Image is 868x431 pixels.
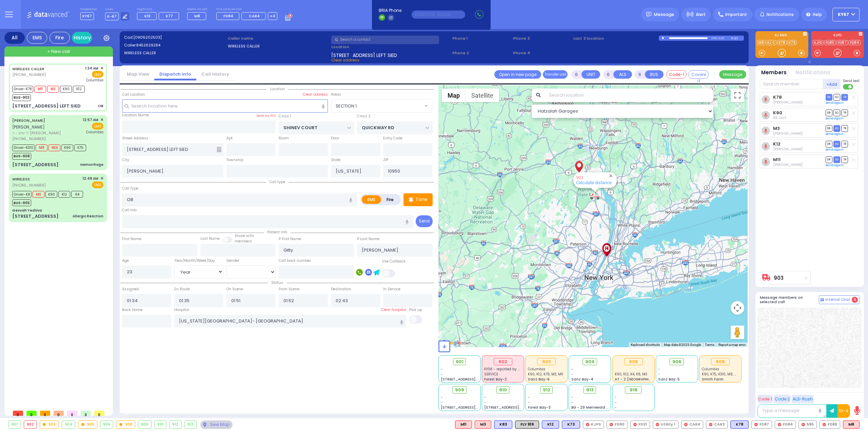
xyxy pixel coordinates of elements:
label: Destination [331,287,351,292]
span: M3 [33,191,44,198]
button: UNIT [581,70,600,79]
label: Entry Code [383,136,402,141]
button: Covered [688,70,709,79]
span: ✕ [100,65,103,71]
img: red-radio-icon.svg [754,423,758,426]
div: See map [200,420,232,429]
div: Fire [50,32,70,44]
button: Code 2 [774,395,791,403]
div: 903 [590,192,600,200]
span: Phone 4 [513,50,571,56]
label: Last Name [200,236,220,241]
span: Phone 1 [452,36,511,41]
span: 0 [26,411,37,416]
span: K90 [61,144,73,151]
button: ALS [613,70,632,79]
span: ✕ [100,176,103,181]
span: KY67 [80,12,94,20]
div: - [615,395,652,400]
span: Notifications [767,12,794,18]
label: Areas [331,92,341,97]
span: DR [826,125,832,132]
span: Send text [843,78,860,83]
input: Search a contact [331,36,439,44]
label: Turn off text [843,83,854,90]
span: Columbia [86,78,103,83]
span: K90 [45,191,57,198]
span: SO [833,110,840,116]
button: Show satellite imagery [466,89,499,102]
span: K12 [58,191,70,198]
label: WIRELESS CALLER [228,43,329,49]
span: Sanz Bay-4 [571,377,593,382]
input: (000)000-00000 [412,11,465,19]
span: K90 [60,86,72,93]
a: K78 [773,95,782,100]
div: 0:00 [711,34,717,42]
img: red-radio-icon.svg [823,423,826,426]
div: 902 [24,421,37,428]
label: Call Location [122,92,145,97]
span: TR [841,125,848,132]
span: - [571,367,573,372]
span: SECTION 1 [331,99,432,112]
span: Smith Farm [702,377,724,382]
button: Drag Pegman onto the map to open Street View [731,326,744,339]
div: BLS [542,420,559,429]
span: Columbia [528,367,545,372]
label: Cad: [124,35,225,40]
label: EMS [362,195,381,204]
label: Caller name [228,36,329,41]
span: K75 [74,144,86,151]
div: ALS KJ [843,420,860,429]
div: [STREET_ADDRESS] [12,213,59,220]
span: KY67 [838,12,849,18]
label: Call Info [122,208,137,213]
button: Code 1 [757,395,773,403]
div: 903 [40,421,59,428]
input: Search location [545,89,714,102]
button: Map camera controls [731,301,744,315]
div: BLS [494,420,512,429]
label: Floor [331,136,339,141]
button: +Add [823,79,841,89]
img: Logo [27,10,72,19]
span: Other building occupants [217,147,221,152]
div: 909 [138,421,151,428]
span: Clear address [331,57,359,63]
button: Internal Chat 4 [819,295,860,304]
span: 918 [630,387,637,393]
span: 8452629284 [136,42,160,48]
input: Search location here [122,99,328,112]
span: Sanz Bay-6 [528,377,550,382]
span: M3 [47,86,59,93]
label: Cross 2 [357,114,371,119]
p: Tone [415,196,428,203]
span: SO [833,94,840,100]
div: ALS [455,420,472,429]
span: SO [833,125,840,132]
button: KY67 [832,8,860,21]
a: FD84 [849,40,861,45]
span: - [441,400,443,405]
span: +4 [270,13,275,19]
span: 12:57 AM [83,117,98,122]
span: [STREET_ADDRESS][PERSON_NAME] [441,377,505,382]
label: State [331,157,340,163]
button: Toggle fullscreen view [731,89,744,102]
div: EMS [27,32,47,44]
a: 903 [774,275,784,280]
span: K90, K12, K4, K8, M3 [615,372,647,377]
a: KJ C [766,40,776,45]
label: KJ EMS... [755,34,808,38]
a: M8 [757,40,765,45]
label: Age [122,258,129,263]
div: 912 [170,421,181,428]
span: [STREET_ADDRESS] LEFT SIED [331,52,397,57]
span: 90 Unit [773,115,786,120]
span: BUS-908 [12,153,31,160]
span: 0 [67,411,77,416]
img: message.svg [646,12,651,17]
span: Alert [696,12,706,18]
label: Hospital [174,307,189,313]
